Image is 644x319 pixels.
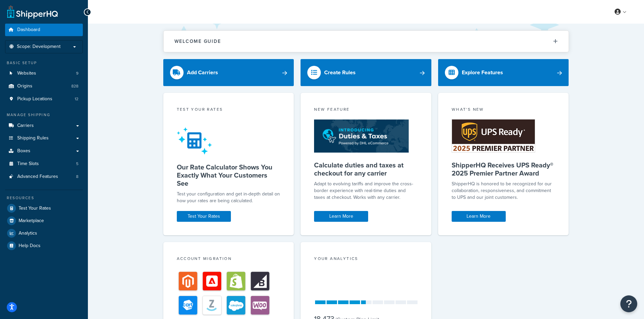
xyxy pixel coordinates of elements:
a: Add Carriers [163,59,294,86]
div: Resources [5,195,83,201]
p: ShipperHQ is honored to be recognized for our collaboration, responsiveness, and commitment to UP... [452,181,555,201]
span: 5 [76,161,78,167]
div: Manage Shipping [5,112,83,118]
div: New Feature [314,106,418,114]
a: Dashboard [5,24,83,36]
span: Marketplace [19,218,44,224]
span: Time Slots [17,161,39,167]
li: Pickup Locations [5,93,83,105]
div: Your Analytics [314,256,418,263]
div: Test your rates [177,106,281,114]
h5: Calculate duties and taxes at checkout for any carrier [314,161,418,177]
span: Help Docs [19,243,41,249]
p: Adapt to evolving tariffs and improve the cross-border experience with real-time duties and taxes... [314,181,418,201]
span: Dashboard [17,27,40,33]
div: Add Carriers [187,68,218,77]
span: 8 [76,174,78,180]
a: Explore Features [438,59,569,86]
span: Origins [17,83,32,89]
span: Carriers [17,123,34,129]
div: Test your configuration and get in-depth detail on how your rates are being calculated. [177,191,281,204]
span: 9 [76,71,78,76]
span: Test Your Rates [19,206,51,211]
span: Boxes [17,148,30,154]
a: Create Rules [301,59,431,86]
div: Explore Features [462,68,503,77]
span: 828 [71,83,78,89]
div: Account Migration [177,256,281,263]
a: Carriers [5,119,83,132]
a: Help Docs [5,240,83,252]
li: Time Slots [5,158,83,170]
span: Advanced Features [17,174,58,180]
button: Open Resource Center [620,295,637,312]
a: Origins828 [5,80,83,92]
a: Analytics [5,227,83,239]
span: Shipping Rules [17,135,49,141]
a: Advanced Features8 [5,170,83,183]
a: Learn More [314,211,368,222]
div: What's New [452,106,555,114]
span: Analytics [19,231,37,236]
a: Test Your Rates [5,202,83,214]
h5: ShipperHQ Receives UPS Ready® 2025 Premier Partner Award [452,161,555,177]
button: Welcome Guide [164,31,569,52]
h2: Welcome Guide [174,39,221,44]
a: Time Slots5 [5,158,83,170]
a: Websites9 [5,67,83,80]
span: Pickup Locations [17,96,52,102]
a: Test Your Rates [177,211,231,222]
a: Boxes [5,145,83,157]
div: Basic Setup [5,60,83,66]
span: 12 [75,96,78,102]
li: Websites [5,67,83,80]
span: Websites [17,71,36,76]
h5: Our Rate Calculator Shows You Exactly What Your Customers See [177,163,281,187]
div: Create Rules [324,68,356,77]
span: Scope: Development [17,44,61,50]
li: Advanced Features [5,170,83,183]
a: Shipping Rules [5,132,83,144]
li: Origins [5,80,83,92]
a: Pickup Locations12 [5,93,83,105]
a: Learn More [452,211,506,222]
a: Marketplace [5,215,83,227]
